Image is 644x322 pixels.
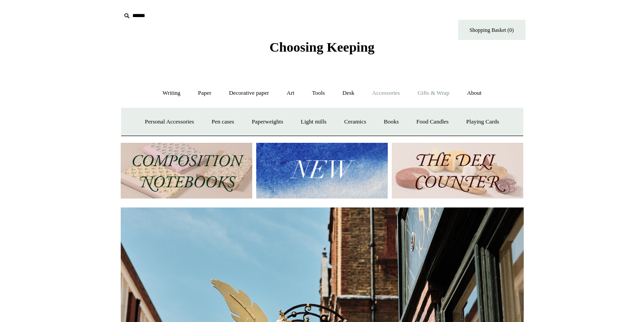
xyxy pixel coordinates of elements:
[221,81,277,105] a: Decorative paper
[458,110,507,134] a: Playing Cards
[293,110,334,134] a: Light mills
[190,81,219,105] a: Paper
[269,47,374,53] a: Choosing Keeping
[154,81,188,105] a: Writing
[458,20,526,40] a: Shopping Basket (0)
[244,110,291,134] a: Paperweights
[336,110,374,134] a: Ceramics
[376,110,407,134] a: Books
[408,110,457,134] a: Food Candles
[121,143,252,199] img: 202302 Composition ledgers.jpg__PID:69722ee6-fa44-49dd-a067-31375e5d54ec
[392,143,523,199] img: The Deli Counter
[409,81,457,105] a: Gifts & Wrap
[279,81,302,105] a: Art
[364,81,408,105] a: Accessories
[137,110,202,134] a: Personal Accessories
[334,81,363,105] a: Desk
[203,110,242,134] a: Pen cases
[304,81,333,105] a: Tools
[459,81,490,105] a: About
[256,143,388,199] img: New.jpg__PID:f73bdf93-380a-4a35-bcfe-7823039498e1
[269,40,374,54] span: Choosing Keeping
